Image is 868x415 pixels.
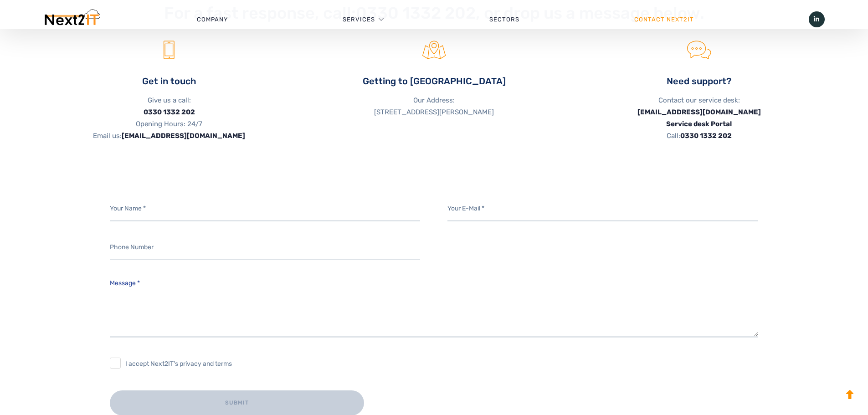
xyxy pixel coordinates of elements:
[573,94,825,142] p: Contact our service desk: Call:
[666,120,732,128] a: Service desk Portal
[110,274,759,338] textarea: Message *
[110,358,121,369] input: I accept Next2IT's privacy and terms
[43,75,295,87] h4: Get in touch
[680,132,732,140] a: 0330 1332 202
[432,6,577,33] a: Sectors
[573,75,825,87] h4: Need support?
[308,94,560,118] p: Our Address: [STREET_ADDRESS][PERSON_NAME]
[43,9,100,30] img: Next2IT
[43,94,295,142] p: Give us a call: Opening Hours: 24/7 Email us:
[144,108,195,116] a: 0330 1332 202
[343,6,375,33] a: Services
[110,196,421,221] input: Your Name *
[139,6,285,33] a: Company
[577,6,751,33] a: Contact Next2IT
[110,235,421,260] input: Phone Number
[122,132,245,140] a: [EMAIL_ADDRESS][DOMAIN_NAME]
[125,358,232,370] span: I accept Next2IT's privacy and terms
[637,108,761,116] a: [EMAIL_ADDRESS][DOMAIN_NAME]
[308,75,560,87] h4: Getting to [GEOGRAPHIC_DATA]
[447,196,758,221] input: Your E-Mail *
